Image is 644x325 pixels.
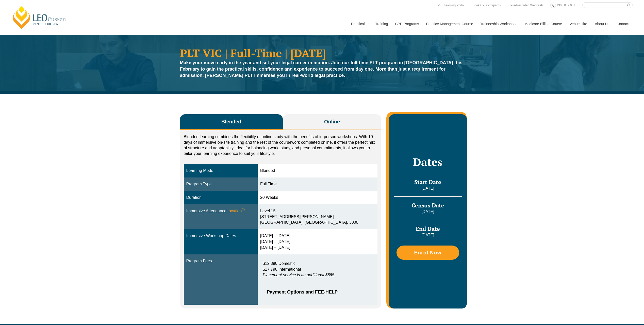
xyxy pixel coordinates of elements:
a: PLT Learning Portal [436,3,466,8]
span: Start Date [414,178,441,186]
span: Location [226,208,245,214]
a: 1300 039 031 [555,3,576,8]
a: Practice Management Course [422,13,476,35]
span: Census Date [411,202,444,209]
a: CPD Programs [391,13,422,35]
span: End Date [416,225,440,232]
span: $12,390 Domestic [263,261,295,266]
div: Level 15 [STREET_ADDRESS][PERSON_NAME] [GEOGRAPHIC_DATA], [GEOGRAPHIC_DATA], 3000 [260,208,375,226]
span: Payment Options and FEE-HELP [267,290,363,294]
div: Immersive Attendance [186,208,255,214]
a: [PERSON_NAME] Centre for Law [11,6,68,29]
div: 20 Weeks [260,195,375,201]
em: Placement service is an additional $865 [263,273,334,277]
a: Pre-Recorded Webcasts [509,3,545,8]
a: Medicare Billing Course [521,13,566,35]
span: Blended [221,118,241,125]
p: [DATE] [394,232,461,238]
h1: PLT VIC | Full-Time | [DATE] [180,47,464,58]
div: Immersive Workshop Dates [186,233,255,239]
h2: Dates [394,156,461,168]
span: 1300 039 031 [556,4,575,7]
a: Book CPD Programs [471,3,502,8]
a: About Us [591,13,613,35]
strong: Make your move early in the year and set your legal career in motion. Join our full-time PLT prog... [180,60,463,78]
p: [DATE] [394,209,461,215]
a: Venue Hire [566,13,591,35]
span: $17,790 International [263,267,301,271]
a: Traineeship Workshops [476,13,521,35]
p: [DATE] [394,186,461,191]
span: Online [324,118,340,125]
div: Full Time [260,181,375,187]
a: Practical Legal Training [347,13,391,35]
div: Blended [260,168,375,174]
a: Contact [613,13,633,35]
div: Program Fees [186,258,255,264]
div: Learning Mode [186,168,255,174]
div: Tabs. Open items with Enter or Space, close with Escape and navigate using the Arrow keys. [180,114,382,308]
p: Blended learning combines the flexibility of online study with the benefits of in-person workshop... [184,134,378,156]
div: [DATE] – [DATE] [DATE] – [DATE] [DATE] – [DATE] [260,233,375,251]
span: Enrol Now [414,250,441,255]
a: Enrol Now [397,246,459,260]
div: Duration [186,195,255,201]
div: Program Type [186,181,255,187]
sup: ⓘ [242,208,245,212]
